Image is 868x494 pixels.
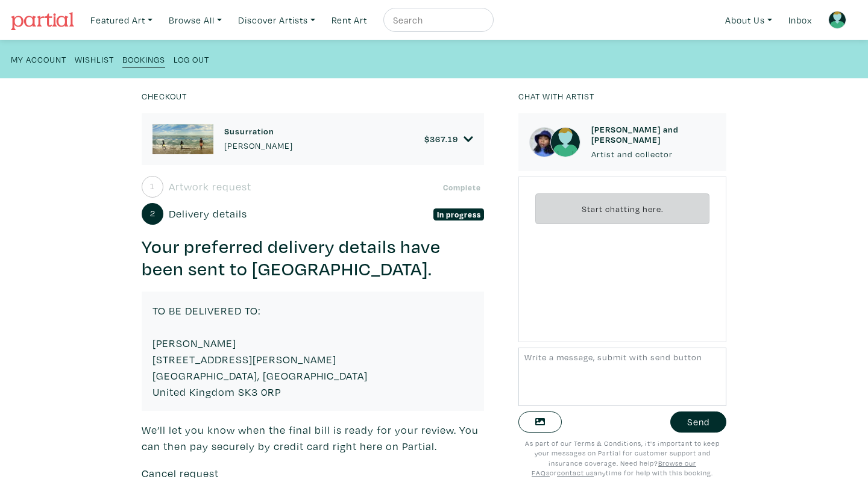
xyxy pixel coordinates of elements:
[122,51,165,67] a: Bookings
[224,126,293,152] a: Susurration [PERSON_NAME]
[233,8,321,33] a: Discover Artists
[142,422,484,454] p: We’ll let you know when the final bill is ready for your review. You can then pay securely by cre...
[142,236,484,281] h3: Your preferred delivery details have been sent to [GEOGRAPHIC_DATA].
[142,465,219,481] a: Cancel request
[529,127,559,157] img: phpThumb.php
[828,11,846,29] img: avatar.png
[169,205,247,222] span: Delivery details
[535,193,709,224] div: Start chatting here.
[392,13,482,28] input: Search
[85,8,158,33] a: Featured Art
[75,51,114,67] a: Wishlist
[783,8,817,33] a: Inbox
[174,54,209,65] small: Log Out
[518,90,594,102] small: Chat with artist
[122,54,165,65] small: Bookings
[591,124,715,145] h6: [PERSON_NAME] and [PERSON_NAME]
[525,439,720,478] small: As part of our Terms & Conditions, it's important to keep your messages on Partial for customer s...
[163,8,227,33] a: Browse All
[224,139,293,152] p: [PERSON_NAME]
[424,134,458,144] h6: $
[174,51,209,67] a: Log Out
[433,208,484,220] span: In progress
[550,127,580,157] img: avatar.png
[142,292,484,411] div: TO BE DELIVERED TO: [PERSON_NAME] [STREET_ADDRESS][PERSON_NAME] [GEOGRAPHIC_DATA], [GEOGRAPHIC_DA...
[11,54,66,65] small: My Account
[424,134,473,145] a: $367.19
[142,466,219,480] u: Cancel request
[142,90,187,102] small: Checkout
[224,126,293,136] h6: Susurration
[153,124,213,154] img: phpThumb.php
[326,8,373,33] a: Rent Art
[720,8,778,33] a: About Us
[557,468,594,477] a: contact us
[532,458,696,478] a: Browse our FAQs
[75,54,114,65] small: Wishlist
[670,411,726,433] button: Send
[591,148,715,161] p: Artist and collector
[430,133,458,145] span: 367.19
[11,51,66,67] a: My Account
[439,181,484,193] span: Complete
[150,209,156,217] small: 2
[150,182,155,190] small: 1
[169,178,251,195] span: Artwork request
